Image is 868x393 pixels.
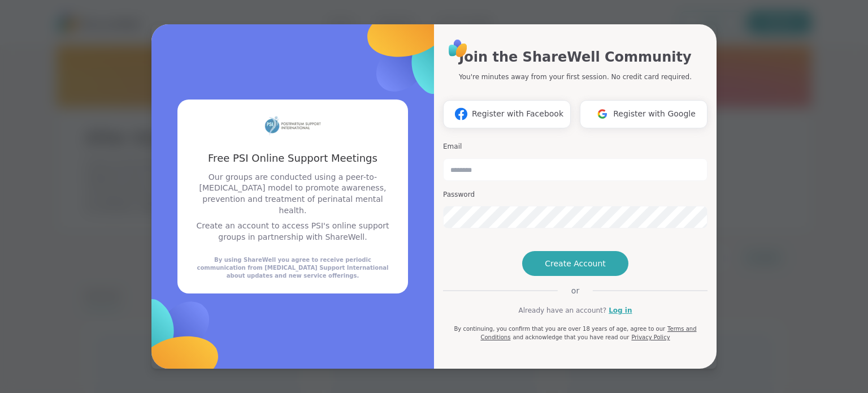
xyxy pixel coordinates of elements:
a: Terms and Conditions [480,326,696,340]
button: Register with Google [580,100,708,128]
h3: Email [443,142,708,152]
span: or [558,285,593,296]
span: Create Account [545,258,606,269]
h3: Free PSI Online Support Meetings [191,151,394,165]
span: Already have an account? [518,305,606,316]
a: Privacy Policy [631,334,670,340]
img: ShareWell Logomark [450,103,472,124]
img: ShareWell Logomark [592,103,613,124]
span: Register with Facebook [472,108,563,120]
p: You're minutes away from your first session. No credit card required. [459,72,692,82]
button: Register with Facebook [443,100,571,128]
button: Create Account [522,251,628,276]
img: ShareWell Logo [445,36,471,61]
span: By continuing, you confirm that you are over 18 years of age, agree to our [454,326,665,332]
p: Our groups are conducted using a peer-to-[MEDICAL_DATA] model to promote awareness, prevention an... [191,172,394,216]
a: Log in [609,305,632,316]
h3: Password [443,190,708,200]
p: Create an account to access PSI's online support groups in partnership with ShareWell. [191,221,394,243]
span: Register with Google [613,108,696,120]
h1: Join the ShareWell Community [459,47,691,67]
img: partner logo [264,113,321,137]
div: By using ShareWell you agree to receive periodic communication from [MEDICAL_DATA] Support Intern... [191,256,394,280]
span: and acknowledge that you have read our [513,334,629,340]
